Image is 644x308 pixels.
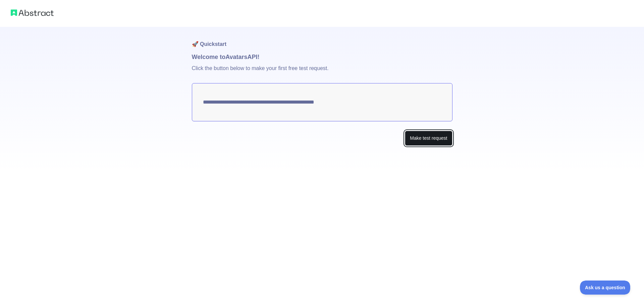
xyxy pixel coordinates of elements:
[192,27,452,52] h1: 🚀 Quickstart
[192,62,452,83] p: Click the button below to make your first free test request.
[11,8,54,17] img: Abstract logo
[580,281,631,295] iframe: Toggle Customer Support
[192,52,452,62] h1: Welcome to Avatars API!
[405,131,452,146] button: Make test request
